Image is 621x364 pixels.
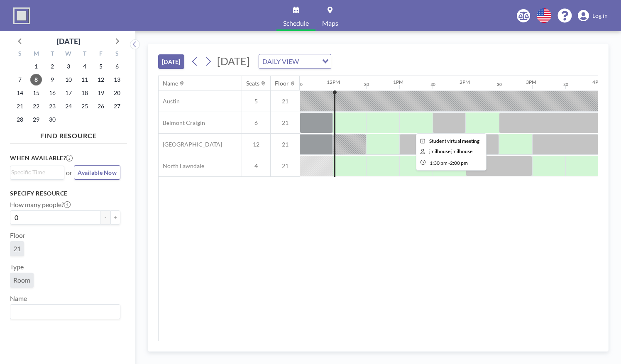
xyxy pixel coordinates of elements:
[578,10,608,22] a: Log in
[30,61,42,72] span: Monday, September 1, 2025
[10,190,120,197] h3: Specify resource
[271,119,300,127] span: 21
[563,82,568,87] div: 30
[13,7,30,24] img: organization-logo
[95,74,107,86] span: Friday, September 12, 2025
[63,100,74,112] span: Wednesday, September 24, 2025
[163,80,178,87] div: Name
[14,87,26,99] span: Sunday, September 14, 2025
[159,141,222,148] span: [GEOGRAPHIC_DATA]
[158,54,184,69] button: [DATE]
[592,79,603,85] div: 4PM
[111,74,123,86] span: Saturday, September 13, 2025
[11,306,115,317] input: Search for option
[592,12,608,20] span: Log in
[242,119,270,127] span: 6
[217,55,250,67] span: [DATE]
[526,79,536,85] div: 3PM
[76,49,93,60] div: T
[271,141,300,148] span: 21
[159,98,180,105] span: Austin
[74,165,120,180] button: Available Now
[242,162,270,170] span: 4
[63,87,74,99] span: Wednesday, September 17, 2025
[271,98,300,105] span: 21
[111,61,123,72] span: Saturday, September 6, 2025
[78,169,117,176] span: Available Now
[30,114,42,125] span: Monday, September 29, 2025
[301,56,317,67] input: Search for option
[242,98,270,105] span: 5
[242,141,270,148] span: 12
[46,114,58,125] span: Tuesday, September 30, 2025
[30,74,42,86] span: Monday, September 8, 2025
[10,294,27,303] label: Name
[14,100,26,112] span: Sunday, September 21, 2025
[261,56,301,67] span: DAILY VIEW
[460,79,470,85] div: 2PM
[12,49,28,60] div: S
[10,200,71,209] label: How many people?
[63,61,74,72] span: Wednesday, September 3, 2025
[95,100,107,112] span: Friday, September 26, 2025
[430,160,447,166] span: 1:30 PM
[10,263,24,271] label: Type
[14,74,26,86] span: Sunday, September 7, 2025
[14,114,26,125] span: Sunday, September 28, 2025
[28,49,44,60] div: M
[159,162,204,170] span: North Lawndale
[327,79,340,85] div: 12PM
[63,74,74,86] span: Wednesday, September 10, 2025
[450,160,468,166] span: 2:00 PM
[11,168,59,177] input: Search for option
[111,100,123,112] span: Saturday, September 27, 2025
[111,87,123,99] span: Saturday, September 20, 2025
[275,80,289,87] div: Floor
[95,87,107,99] span: Friday, September 19, 2025
[79,87,90,99] span: Thursday, September 18, 2025
[13,244,21,253] span: 21
[393,79,403,85] div: 1PM
[66,169,72,177] span: or
[429,138,479,144] span: Student virtual meeting
[109,49,125,60] div: S
[110,210,120,225] button: +
[57,35,80,47] div: [DATE]
[322,20,338,27] span: Maps
[448,160,450,166] span: -
[79,100,90,112] span: Thursday, September 25, 2025
[46,74,58,86] span: Tuesday, September 9, 2025
[46,61,58,72] span: Tuesday, September 2, 2025
[430,82,435,87] div: 30
[46,100,58,112] span: Tuesday, September 23, 2025
[10,231,25,239] label: Floor
[30,87,42,99] span: Monday, September 15, 2025
[10,128,127,140] h4: FIND RESOURCE
[44,49,61,60] div: T
[13,276,30,284] span: Room
[100,210,110,225] button: -
[298,82,303,87] div: 30
[10,166,64,178] div: Search for option
[497,82,502,87] div: 30
[79,61,90,72] span: Thursday, September 4, 2025
[271,162,300,170] span: 21
[61,49,77,60] div: W
[93,49,109,60] div: F
[79,74,90,86] span: Thursday, September 11, 2025
[283,20,309,27] span: Schedule
[429,148,472,154] span: jmilhouse jmilhouse
[364,82,369,87] div: 30
[259,54,331,68] div: Search for option
[46,87,58,99] span: Tuesday, September 16, 2025
[95,61,107,72] span: Friday, September 5, 2025
[159,119,205,127] span: Belmont Craigin
[10,305,120,319] div: Search for option
[246,80,259,87] div: Seats
[30,100,42,112] span: Monday, September 22, 2025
